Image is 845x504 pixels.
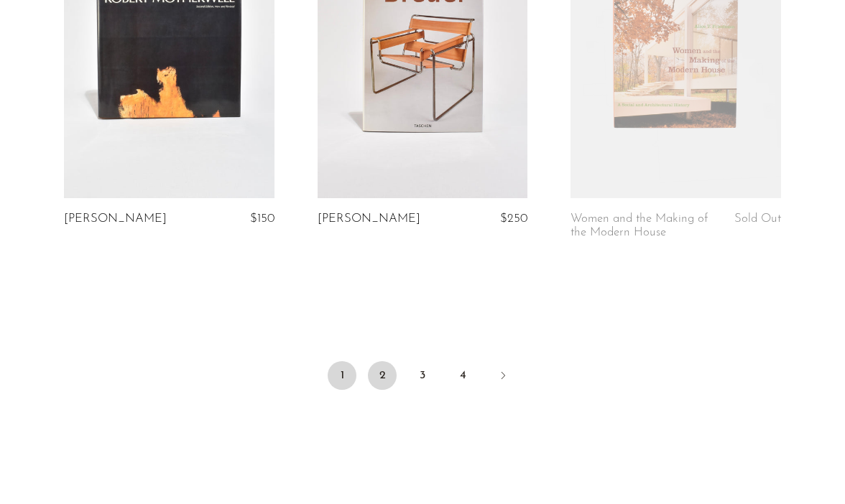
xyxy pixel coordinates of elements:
span: 1 [328,361,356,390]
a: 2 [368,361,397,390]
span: $250 [500,213,527,225]
a: [PERSON_NAME] [318,213,420,225]
a: Women and the Making of the Modern House [571,213,709,239]
a: [PERSON_NAME] [64,213,167,225]
a: 3 [408,361,437,390]
a: 4 [448,361,477,390]
a: Next [489,361,517,393]
span: Sold Out [734,213,781,225]
span: $150 [250,213,274,225]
